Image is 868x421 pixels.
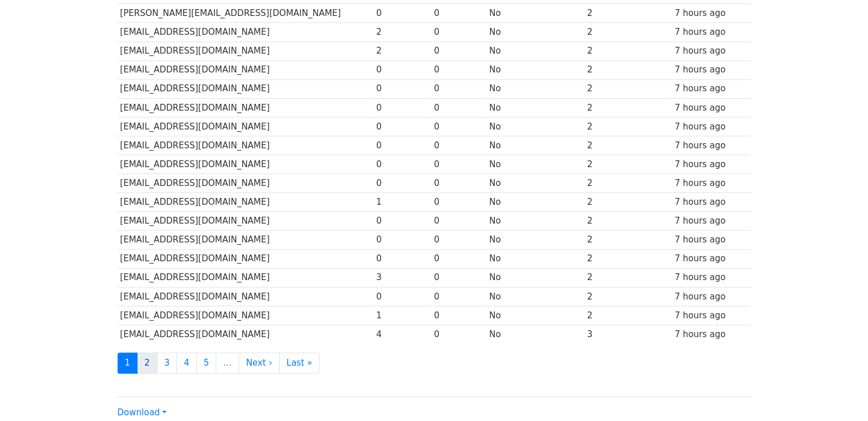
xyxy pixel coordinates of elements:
td: 7 hours ago [672,268,750,287]
td: No [486,117,584,136]
td: 0 [373,174,431,193]
td: 1 [373,193,431,212]
td: 3 [373,268,431,287]
td: 7 hours ago [672,117,750,136]
td: [EMAIL_ADDRESS][DOMAIN_NAME] [118,98,374,117]
td: 7 hours ago [672,23,750,42]
td: 2 [584,136,672,155]
td: No [486,42,584,60]
td: [EMAIL_ADDRESS][DOMAIN_NAME] [118,60,374,79]
a: 5 [196,353,217,374]
iframe: Chat Widget [811,366,868,421]
td: 2 [584,230,672,249]
td: 0 [373,287,431,306]
td: No [486,230,584,249]
td: No [486,79,584,98]
td: [EMAIL_ADDRESS][DOMAIN_NAME] [118,268,374,287]
td: 2 [584,23,672,42]
td: [EMAIL_ADDRESS][DOMAIN_NAME] [118,325,374,343]
td: 0 [431,174,487,193]
td: 2 [584,193,672,212]
td: 0 [431,212,487,230]
td: 0 [431,79,487,98]
td: No [486,193,584,212]
td: No [486,212,584,230]
td: 0 [373,249,431,268]
td: [EMAIL_ADDRESS][DOMAIN_NAME] [118,136,374,155]
td: [EMAIL_ADDRESS][DOMAIN_NAME] [118,249,374,268]
td: 3 [584,325,672,343]
a: 4 [176,353,197,374]
td: [EMAIL_ADDRESS][DOMAIN_NAME] [118,306,374,325]
td: 0 [373,79,431,98]
td: [EMAIL_ADDRESS][DOMAIN_NAME] [118,230,374,249]
td: 0 [373,136,431,155]
td: 1 [373,306,431,325]
td: No [486,249,584,268]
td: 7 hours ago [672,79,750,98]
td: No [486,60,584,79]
td: 7 hours ago [672,155,750,174]
td: 0 [431,193,487,212]
td: 7 hours ago [672,287,750,306]
td: 0 [373,4,431,23]
td: 0 [373,117,431,136]
td: 2 [584,98,672,117]
td: 7 hours ago [672,230,750,249]
td: No [486,4,584,23]
td: 7 hours ago [672,174,750,193]
td: 0 [431,249,487,268]
td: [EMAIL_ADDRESS][DOMAIN_NAME] [118,79,374,98]
td: No [486,268,584,287]
td: 0 [373,212,431,230]
td: 7 hours ago [672,306,750,325]
a: 1 [118,353,138,374]
td: 0 [373,60,431,79]
td: No [486,98,584,117]
td: [EMAIL_ADDRESS][DOMAIN_NAME] [118,193,374,212]
a: 3 [157,353,177,374]
td: 2 [584,306,672,325]
td: No [486,306,584,325]
td: 2 [584,4,672,23]
td: 2 [584,287,672,306]
td: 0 [431,98,487,117]
td: 0 [431,23,487,42]
td: 7 hours ago [672,136,750,155]
td: 2 [584,174,672,193]
td: 7 hours ago [672,60,750,79]
td: 2 [584,42,672,60]
td: 4 [373,325,431,343]
td: 0 [431,230,487,249]
td: No [486,325,584,343]
a: 2 [137,353,158,374]
a: Last » [279,353,320,374]
td: 0 [373,155,431,174]
a: Next › [239,353,280,374]
td: [PERSON_NAME][EMAIL_ADDRESS][DOMAIN_NAME] [118,4,374,23]
td: No [486,287,584,306]
td: 7 hours ago [672,249,750,268]
td: 2 [584,155,672,174]
td: No [486,23,584,42]
td: 0 [431,42,487,60]
td: 7 hours ago [672,212,750,230]
td: [EMAIL_ADDRESS][DOMAIN_NAME] [118,23,374,42]
td: 2 [584,249,672,268]
td: 0 [373,230,431,249]
td: [EMAIL_ADDRESS][DOMAIN_NAME] [118,117,374,136]
td: 7 hours ago [672,98,750,117]
td: 2 [584,117,672,136]
td: [EMAIL_ADDRESS][DOMAIN_NAME] [118,174,374,193]
td: 2 [584,268,672,287]
td: 0 [431,4,487,23]
td: 0 [431,155,487,174]
td: 7 hours ago [672,4,750,23]
td: 7 hours ago [672,325,750,343]
td: 0 [431,60,487,79]
td: No [486,155,584,174]
td: 0 [431,306,487,325]
td: [EMAIL_ADDRESS][DOMAIN_NAME] [118,42,374,60]
td: No [486,174,584,193]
